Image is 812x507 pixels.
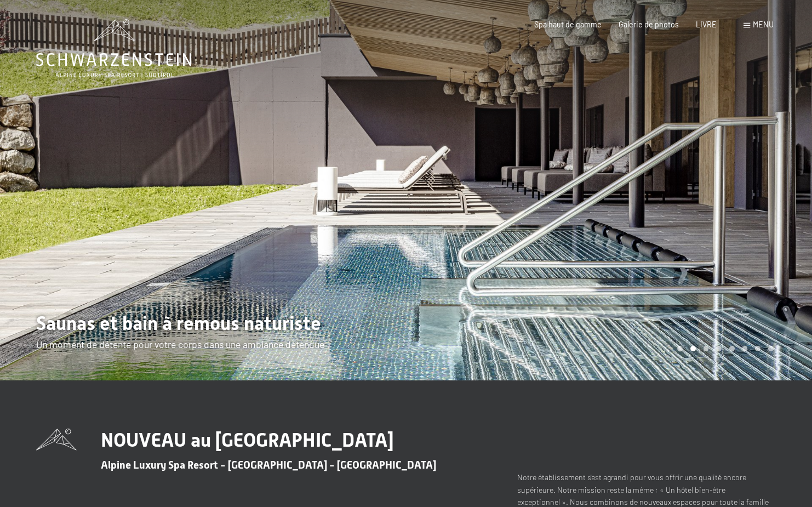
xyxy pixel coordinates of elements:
[704,346,709,351] div: Carousel Page 3
[696,20,717,29] a: LIVRE
[101,429,394,451] font: NOUVEAU au [GEOGRAPHIC_DATA]
[755,346,760,351] div: Carrousel Page 7
[673,346,773,351] div: Pagination du carrousel
[690,346,696,351] div: Carousel Page 2 (Current Slide)
[677,346,683,351] div: Carousel Page 1
[101,459,436,471] font: Alpine Luxury Spa Resort - [GEOGRAPHIC_DATA] - [GEOGRAPHIC_DATA]
[619,20,679,29] a: Galerie de photos
[534,20,602,29] a: Spa haut de gamme
[716,346,722,351] div: Carousel Page 4
[768,346,774,351] div: Carrousel Page 8
[729,346,735,351] div: Carrousel Page 5
[753,20,774,29] font: menu
[742,346,748,351] div: Carrousel Page 6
